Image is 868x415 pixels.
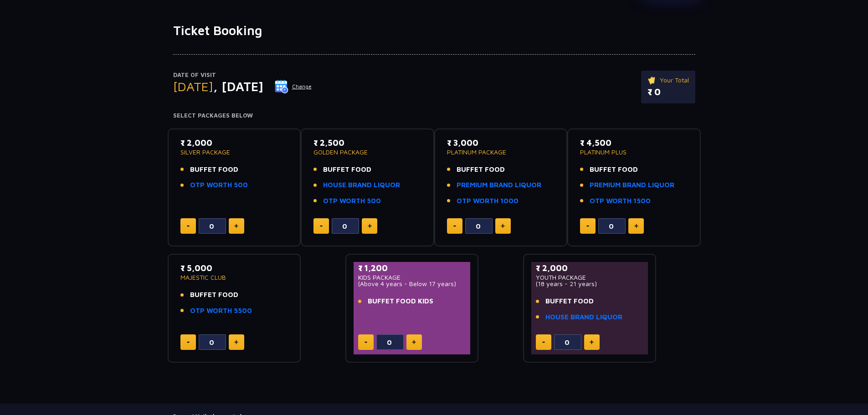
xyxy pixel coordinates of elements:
[313,137,421,149] p: ₹ 2,500
[180,274,288,281] p: MAJESTIC CLUB
[647,85,689,99] p: ₹ 0
[190,306,252,316] a: OTP WORTH 5500
[173,71,312,80] p: Date of Visit
[545,312,622,323] a: HOUSE BRAND LIQUOR
[647,75,689,85] p: Your Total
[457,164,505,175] span: BUFFET FOOD
[190,290,238,300] span: BUFFET FOOD
[457,180,541,190] a: PREMIUM BRAND LIQUOR
[180,149,288,155] p: SILVER PACKAGE
[180,137,288,149] p: ₹ 2,000
[274,79,312,94] button: Change
[320,225,323,227] img: minus
[457,196,519,206] a: OTP WORTH 1000
[634,224,638,228] img: plus
[187,225,190,227] img: minus
[358,262,466,274] p: ₹ 1,200
[590,196,651,206] a: OTP WORTH 1500
[368,296,433,307] span: BUFFET FOOD KIDS
[545,296,594,307] span: BUFFET FOOD
[187,342,190,343] img: minus
[586,225,589,227] img: minus
[542,342,545,343] img: minus
[234,340,238,344] img: plus
[368,224,372,228] img: plus
[358,274,466,281] p: KIDS PACKAGE
[190,164,238,175] span: BUFFET FOOD
[580,149,688,155] p: PLATINUM PLUS
[173,23,695,38] h1: Ticket Booking
[323,196,381,206] a: OTP WORTH 500
[323,180,400,190] a: HOUSE BRAND LIQUOR
[234,224,238,228] img: plus
[173,112,695,119] h4: Select Packages Below
[365,342,367,343] img: minus
[501,224,505,228] img: plus
[647,75,657,85] img: ticket
[536,281,644,287] p: (18 years - 21 years)
[590,180,674,190] a: PREMIUM BRAND LIQUOR
[190,180,248,190] a: OTP WORTH 500
[180,262,288,274] p: ₹ 5,000
[536,262,644,274] p: ₹ 2,000
[536,274,644,281] p: YOUTH PACKAGE
[213,79,263,94] span: , [DATE]
[313,149,421,155] p: GOLDEN PACKAGE
[323,164,371,175] span: BUFFET FOOD
[447,149,555,155] p: PLATINUM PACKAGE
[358,281,466,287] p: (Above 4 years - Below 17 years)
[590,340,594,344] img: plus
[412,340,416,344] img: plus
[580,137,688,149] p: ₹ 4,500
[173,79,213,94] span: [DATE]
[453,225,456,227] img: minus
[447,137,555,149] p: ₹ 3,000
[590,164,638,175] span: BUFFET FOOD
